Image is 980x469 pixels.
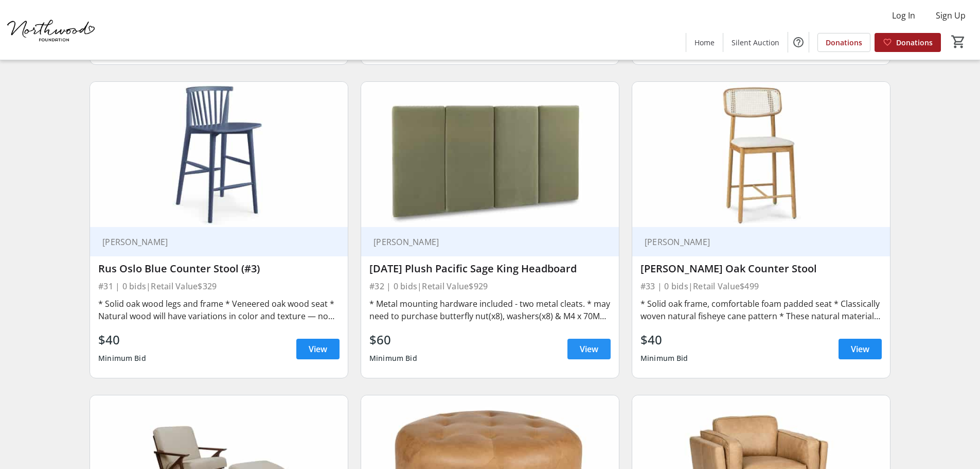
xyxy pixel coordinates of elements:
[640,349,688,368] div: Minimum Bid
[851,343,869,355] span: View
[928,7,974,24] button: Sign Up
[98,279,340,293] div: #31 | 0 bids | Retail Value $329
[369,349,417,368] div: Minimum Bid
[369,237,598,247] div: [PERSON_NAME]
[309,343,327,355] span: View
[949,32,968,51] button: Cart
[896,37,933,48] span: Donations
[567,339,611,359] a: View
[98,298,340,322] div: * Solid oak wood legs and frame * Veneered oak wood seat * Natural wood will have variations in c...
[369,331,417,349] div: $60
[640,263,882,275] div: [PERSON_NAME] Oak Counter Stool
[632,82,890,227] img: Netro Oak Counter Stool
[694,37,715,48] span: Home
[640,331,688,349] div: $40
[369,298,611,322] div: * Metal mounting hardware included - two metal cleats. * may need to purchase butterfly nut(x8), ...
[826,37,862,48] span: Donations
[369,279,611,293] div: #32 | 0 bids | Retail Value $929
[98,237,327,247] div: [PERSON_NAME]
[98,263,340,275] div: Rus Oslo Blue Counter Stool (#3)
[686,33,723,52] a: Home
[817,33,870,52] a: Donations
[875,33,941,52] a: Donations
[788,32,809,53] button: Help
[296,339,340,359] a: View
[936,9,966,22] span: Sign Up
[839,339,882,359] a: View
[640,298,882,322] div: * Solid oak frame, comfortable foam padded seat * Classically woven natural fisheye cane pattern ...
[640,279,882,293] div: #33 | 0 bids | Retail Value $499
[732,37,779,48] span: Silent Auction
[90,82,348,227] img: Rus Oslo Blue Counter Stool (#3)
[892,9,915,22] span: Log In
[723,33,788,52] a: Silent Auction
[98,331,146,349] div: $40
[361,82,619,227] img: Noel Plush Pacific Sage King Headboard
[884,7,923,24] button: Log In
[98,349,146,368] div: Minimum Bid
[580,343,598,355] span: View
[6,4,98,56] img: Northwood Foundation's Logo
[369,263,611,275] div: [DATE] Plush Pacific Sage King Headboard
[640,237,869,247] div: [PERSON_NAME]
